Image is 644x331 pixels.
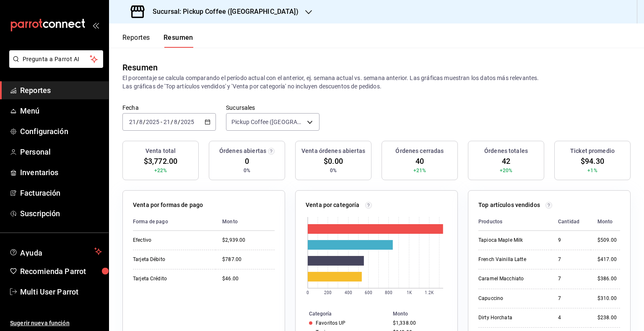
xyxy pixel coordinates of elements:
span: 42 [502,155,510,167]
div: 9 [558,237,584,244]
div: 7 [558,256,584,263]
span: +21% [413,167,426,174]
th: Forma de pago [133,213,216,231]
div: French Vainilla Latte [478,256,545,263]
span: $94.30 [581,155,604,167]
h3: Órdenes cerradas [395,147,444,155]
span: 0 [245,155,249,167]
span: Ayuda [20,246,91,256]
a: Pregunta a Parrot AI [6,61,103,70]
text: 400 [345,290,352,295]
input: -- [139,119,143,125]
div: navigation tabs [122,34,193,48]
span: Pickup Coffee ([GEOGRAPHIC_DATA]) [231,118,304,126]
input: ---- [180,119,195,125]
th: Monto [216,213,275,231]
p: Venta por formas de pago [133,201,203,209]
text: 1.2K [425,290,434,295]
span: 40 [415,155,424,167]
th: Cantidad [551,213,591,231]
span: - [161,119,162,125]
th: Productos [478,213,551,231]
span: 0% [244,167,250,174]
span: / [178,119,180,125]
span: Sugerir nueva función [10,319,102,328]
div: $2,939.00 [222,237,275,244]
span: Personal [20,146,102,158]
span: $0.00 [324,155,343,167]
h3: Órdenes totales [484,147,528,155]
button: open_drawer_menu [92,22,99,28]
span: Pregunta a Parrot AI [23,55,90,64]
p: Venta por categoría [306,201,360,209]
h3: Órdenes abiertas [219,147,266,155]
div: Tapioca Maple Milk [478,237,545,244]
span: 0% [330,167,337,174]
h3: Ticket promedio [570,147,615,155]
text: 200 [324,290,332,295]
text: 0 [306,290,309,295]
span: Suscripción [20,208,102,219]
div: $417.00 [597,256,620,263]
span: $3,772.00 [144,155,177,167]
h3: Venta total [145,147,176,155]
span: Configuración [20,126,102,137]
div: $509.00 [597,237,620,244]
div: $310.00 [597,295,620,302]
div: Capuccino [478,295,545,302]
div: Efectivo [133,237,209,244]
p: Top artículos vendidos [478,201,540,209]
input: -- [163,119,171,125]
input: -- [129,119,136,125]
div: Favoritos UP [316,320,346,326]
span: Recomienda Parrot [20,266,102,277]
label: Fecha [122,105,216,111]
div: Tarjeta Crédito [133,275,209,282]
button: Pregunta a Parrot AI [9,50,103,68]
div: Tarjeta Débito [133,256,209,263]
div: $46.00 [222,275,275,282]
div: $238.00 [597,314,620,321]
span: Facturación [20,187,102,199]
div: Caramel Macchiato [478,275,545,282]
span: +22% [154,167,167,174]
th: Categoría [296,309,390,318]
div: Dirty Horchata [478,314,545,321]
div: $386.00 [597,275,620,282]
span: / [143,119,145,125]
span: Menú [20,105,102,116]
th: Monto [591,213,620,231]
input: ---- [145,119,160,125]
span: / [171,119,173,125]
label: Sucursales [226,105,319,111]
button: Reportes [122,34,150,48]
div: 7 [558,295,584,302]
text: 1K [407,290,412,295]
span: / [136,119,139,125]
span: Reportes [20,85,102,96]
div: 4 [558,314,584,321]
button: Resumen [164,34,193,48]
p: El porcentaje se calcula comparando el período actual con el anterior, ej. semana actual vs. sema... [122,74,631,91]
span: +20% [500,167,513,174]
th: Monto [390,309,457,318]
span: +1% [587,167,597,174]
text: 800 [385,290,392,295]
h3: Venta órdenes abiertas [301,147,365,155]
div: $787.00 [222,256,275,263]
span: Multi User Parrot [20,286,102,297]
span: Inventarios [20,167,102,178]
div: Resumen [122,61,158,74]
text: 600 [365,290,372,295]
h3: Sucursal: Pickup Coffee ([GEOGRAPHIC_DATA]) [146,7,299,17]
input: -- [174,119,178,125]
div: $1,338.00 [393,320,444,326]
div: 7 [558,275,584,282]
